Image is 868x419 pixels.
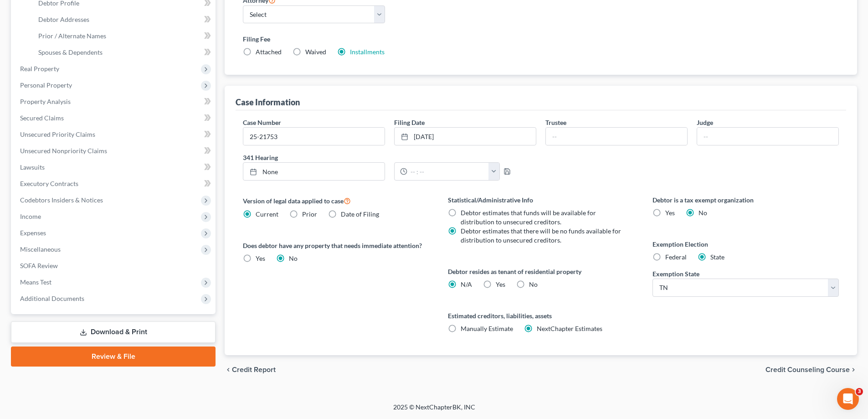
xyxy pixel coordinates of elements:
span: State [710,253,724,261]
span: Attached [256,48,282,56]
label: Filing Date [394,118,425,127]
a: Unsecured Nonpriority Claims [13,143,216,159]
label: Trustee [545,118,566,127]
a: Review & File [11,347,216,367]
span: Debtor estimates that there will be no funds available for distribution to unsecured creditors. [461,227,621,244]
a: Lawsuits [13,159,216,176]
div: Case Information [236,97,300,108]
span: Waived [305,48,326,56]
span: Unsecured Nonpriority Claims [20,147,107,155]
a: [DATE] [395,128,536,145]
iframe: Intercom live chat [837,388,859,410]
span: Prior / Alternate Names [38,32,106,40]
span: Yes [256,254,265,262]
label: Filing Fee [243,34,839,44]
span: SOFA Review [20,262,58,269]
span: N/A [461,280,472,288]
label: Judge [697,118,713,127]
input: -- : -- [407,163,489,180]
a: Spouses & Dependents [31,44,216,61]
span: No [699,209,707,217]
span: Income [20,212,41,220]
span: Expenses [20,229,46,237]
span: Miscellaneous [20,245,61,253]
span: 3 [856,388,863,395]
span: Means Test [20,278,51,286]
span: Executory Contracts [20,180,78,187]
span: Additional Documents [20,295,84,302]
span: Unsecured Priority Claims [20,130,95,138]
span: Yes [665,209,675,217]
span: Current [256,210,278,218]
button: Credit Counseling Course chevron_right [765,366,857,373]
span: Codebtors Insiders & Notices [20,196,103,204]
label: Case Number [243,118,281,127]
i: chevron_right [850,366,857,373]
i: chevron_left [225,366,232,373]
span: Federal [665,253,687,261]
span: Credit Report [232,366,276,373]
a: Debtor Addresses [31,11,216,28]
span: Secured Claims [20,114,64,122]
a: None [243,163,385,180]
span: Date of Filing [341,210,379,218]
span: Real Property [20,65,59,72]
span: No [289,254,298,262]
span: No [529,280,538,288]
a: Executory Contracts [13,176,216,192]
a: Download & Print [11,321,216,343]
span: Personal Property [20,81,72,89]
label: Estimated creditors, liabilities, assets [448,311,634,321]
a: Unsecured Priority Claims [13,126,216,143]
span: Prior [302,210,317,218]
span: NextChapter Estimates [537,325,602,332]
label: Statistical/Administrative Info [448,195,634,205]
label: Does debtor have any property that needs immediate attention? [243,241,429,250]
input: Enter case number... [243,128,385,145]
label: Exemption State [652,269,699,279]
label: Exemption Election [652,239,839,249]
span: Debtor estimates that funds will be available for distribution to unsecured creditors. [461,209,596,226]
input: -- [546,128,687,145]
label: Debtor is a tax exempt organization [652,195,839,205]
span: Manually Estimate [461,325,513,332]
span: Lawsuits [20,163,45,171]
span: Spouses & Dependents [38,48,103,56]
a: SOFA Review [13,258,216,274]
div: 2025 © NextChapterBK, INC [175,403,694,419]
a: Prior / Alternate Names [31,28,216,44]
label: Version of legal data applied to case [243,195,429,206]
span: Credit Counseling Course [765,366,850,373]
label: Debtor resides as tenant of residential property [448,267,634,276]
span: Yes [496,280,505,288]
a: Property Analysis [13,93,216,110]
button: chevron_left Credit Report [225,366,276,373]
a: Installments [350,48,385,56]
span: Property Analysis [20,98,71,105]
a: Secured Claims [13,110,216,126]
label: 341 Hearing [238,153,541,162]
input: -- [697,128,838,145]
span: Debtor Addresses [38,16,89,23]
